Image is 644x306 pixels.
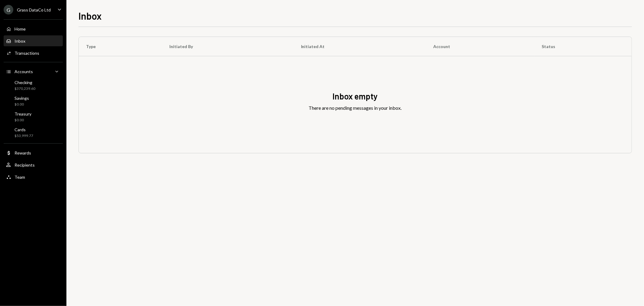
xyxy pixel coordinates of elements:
[14,118,31,123] div: $0.00
[14,38,25,44] div: Inbox
[14,111,31,116] div: Treasury
[4,78,63,93] a: Checking$370,239.60
[4,35,63,46] a: Inbox
[4,5,13,15] div: G
[14,26,26,31] div: Home
[309,104,402,112] div: There are no pending messages in your inbox.
[79,37,162,56] th: Type
[14,162,35,168] div: Recipients
[294,37,426,56] th: Initiated At
[14,102,29,107] div: $0.00
[426,37,534,56] th: Account
[14,50,39,56] div: Transactions
[14,86,35,91] div: $370,239.60
[4,47,63,58] a: Transactions
[4,94,63,108] a: Savings$0.00
[14,133,33,138] div: $53,999.77
[535,37,632,56] th: Status
[14,96,29,101] div: Savings
[4,23,63,34] a: Home
[4,147,63,158] a: Rewards
[4,125,63,140] a: Cards$53,999.77
[162,37,293,56] th: Initiated By
[333,90,378,102] div: Inbox empty
[14,127,33,132] div: Cards
[14,174,25,180] div: Team
[4,159,63,170] a: Recipients
[78,10,102,22] h1: Inbox
[4,66,63,77] a: Accounts
[14,80,35,85] div: Checking
[4,109,63,124] a: Treasury$0.00
[14,150,31,155] div: Rewards
[17,7,51,12] div: Grass DataCo Ltd
[4,171,63,182] a: Team
[14,69,33,74] div: Accounts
